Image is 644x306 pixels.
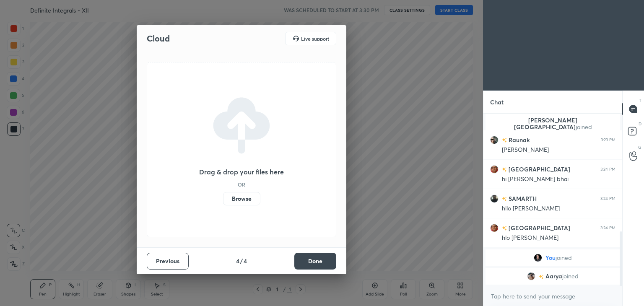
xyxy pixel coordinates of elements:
img: 5a800cafc3f04914b081e0890535eef8.jpg [490,224,499,232]
h4: / [240,257,243,265]
div: 3:24 PM [600,167,615,172]
div: [PERSON_NAME] [502,146,615,154]
h3: Drag & drop your files here [199,169,284,175]
p: T [639,97,641,104]
img: no-rating-badge.077c3623.svg [502,197,507,201]
h6: [GEOGRAPHIC_DATA] [507,165,570,174]
span: joined [562,273,579,280]
div: 3:23 PM [601,137,615,143]
h4: 4 [236,257,239,265]
img: no-rating-badge.077c3623.svg [502,167,507,172]
p: Chat [483,91,510,113]
span: joined [556,254,572,261]
button: Previous [147,253,189,270]
img: c2636bbe23f74ec1a7687324cbb55c1a.jpg [490,194,499,203]
img: 99599b5805824bffb262b24888d85f80.jpg [490,136,499,144]
div: 3:24 PM [600,226,615,231]
img: 8bfc2507b822401fbb18f819a7f0e5ff.jpg [527,272,535,280]
span: Aarya [545,273,562,280]
p: D [639,121,641,127]
img: 5a800cafc3f04914b081e0890535eef8.jpg [490,165,499,174]
img: 3bd8f50cf52542888569fb27f05e67d4.jpg [534,254,542,262]
div: 3:24 PM [600,196,615,201]
button: Done [294,253,336,270]
h6: [GEOGRAPHIC_DATA] [507,223,570,232]
span: You [545,254,556,261]
div: hllo [PERSON_NAME] [502,205,615,213]
img: no-rating-badge.077c3623.svg [502,138,507,143]
p: [PERSON_NAME][GEOGRAPHIC_DATA] [491,117,615,130]
h6: SAMARTH [507,194,537,203]
img: no-rating-badge.077c3623.svg [539,275,544,279]
h6: Raunak [507,135,530,144]
div: grid [483,114,622,286]
div: hi [PERSON_NAME] bhai [502,175,615,184]
h4: 4 [244,257,247,265]
p: G [638,144,641,150]
span: joined [576,123,592,131]
img: no-rating-badge.077c3623.svg [502,226,507,231]
h5: Live support [301,36,329,41]
h5: OR [238,182,245,187]
h2: Cloud [147,33,170,44]
div: hlo [PERSON_NAME] [502,234,615,242]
